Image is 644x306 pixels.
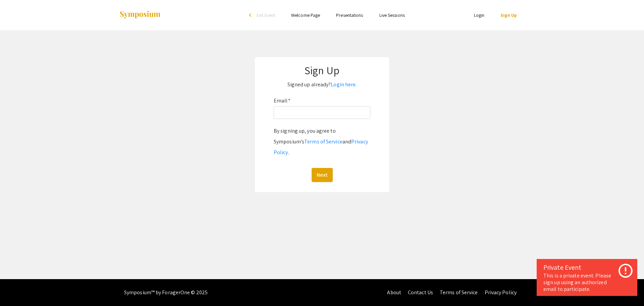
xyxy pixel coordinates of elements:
button: Next [312,168,333,182]
div: Private Event [543,262,631,272]
a: Sign Up [500,12,517,18]
iframe: Chat [5,276,29,301]
div: arrow_back_ios [249,13,253,17]
a: Welcome Page [291,12,320,18]
a: Privacy Policy [274,138,368,156]
a: Terms of Service [304,138,342,145]
a: Login here. [331,81,357,88]
div: Symposium™ by ForagerOne © 2025 [124,279,208,306]
div: By signing up, you agree to Symposium’s and . [274,126,370,158]
p: Signed up already? [262,79,382,90]
a: Privacy Policy [485,289,517,296]
a: Presentations [336,12,363,18]
div: This is a private event. Please sign up using an authorized email to participate. [543,272,631,293]
span: Exit Event [257,12,275,18]
a: Terms of Service [440,289,478,296]
a: Live Sessions [379,12,405,18]
h1: Sign Up [262,64,382,77]
a: About [387,289,401,296]
img: Symposium by ForagerOne [119,10,161,19]
label: Email: [274,95,290,106]
a: Login [474,12,485,18]
a: Contact Us [408,289,433,296]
